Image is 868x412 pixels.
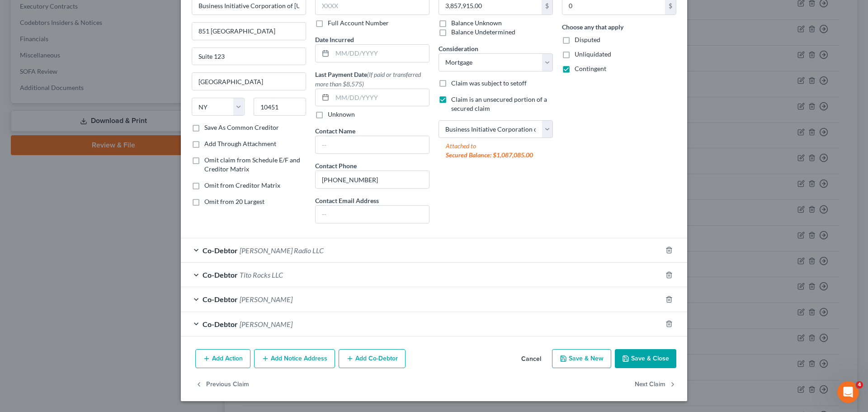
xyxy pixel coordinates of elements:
[332,45,429,62] input: MM/DD/YYYY
[254,98,307,116] input: Enter zip...
[254,349,335,368] button: Add Notice Address
[439,44,478,53] label: Consideration
[856,381,863,388] span: 4
[315,35,354,44] label: Date Incurred
[575,36,600,43] span: Disputed
[332,89,429,106] input: MM/DD/YYYY
[203,320,238,328] span: Co-Debtor
[328,110,355,119] label: Unknown
[203,246,238,255] span: Co-Debtor
[339,349,406,368] button: Add Co-Debtor
[315,126,355,136] label: Contact Name
[315,196,379,205] label: Contact Email Address
[195,349,250,368] button: Add Action
[195,375,249,394] button: Previous Claim
[316,136,429,153] input: --
[575,50,611,58] span: Unliquidated
[204,156,300,173] span: Omit claim from Schedule E/F and Creditor Matrix
[315,70,429,89] label: Last Payment Date
[204,139,276,148] label: Add Through Attachment
[203,270,238,279] span: Co-Debtor
[552,349,611,368] button: Save & New
[316,171,429,188] input: --
[451,19,502,28] label: Balance Unknown
[514,350,548,368] button: Cancel
[315,71,421,88] span: (If paid or transferred more than $8,575)
[451,28,515,37] label: Balance Undetermined
[192,23,306,40] input: Enter address...
[192,48,306,65] input: Apt, Suite, etc...
[451,95,547,112] span: Claim is an unsecured portion of a secured claim
[315,161,357,170] label: Contact Phone
[446,151,546,160] div: Secured Balance: $1,087,085.00
[204,123,279,132] label: Save As Common Creditor
[203,295,238,303] span: Co-Debtor
[575,65,606,72] span: Contingent
[451,79,527,87] span: Claim was subject to setoff
[316,206,429,223] input: --
[204,181,280,189] span: Omit from Creditor Matrix
[204,198,264,205] span: Omit from 20 Largest
[240,320,292,328] span: [PERSON_NAME]
[446,142,546,151] div: Attached to
[328,19,389,28] label: Full Account Number
[562,22,623,32] label: Choose any that apply
[635,375,676,394] button: Next Claim
[240,270,283,279] span: Tito Rocks LLC
[837,381,859,403] iframe: Intercom live chat
[192,73,306,90] input: Enter city...
[240,246,324,255] span: [PERSON_NAME] Radio LLC
[240,295,292,303] span: [PERSON_NAME]
[615,349,676,368] button: Save & Close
